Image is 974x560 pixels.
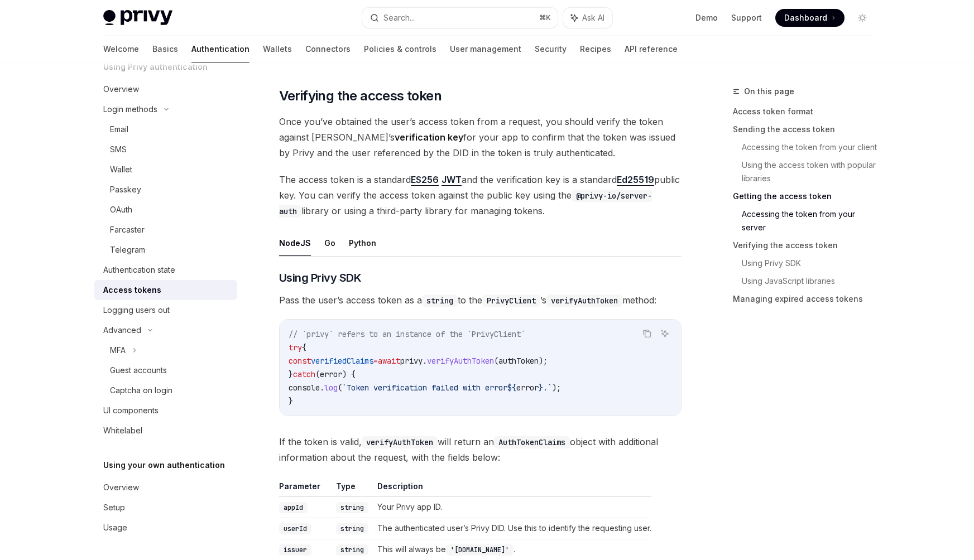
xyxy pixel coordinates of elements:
code: string [336,523,368,534]
span: Pass the user’s access token as a to the ’s method: [279,292,682,308]
img: light logo [103,10,172,26]
a: Logging users out [94,300,237,320]
span: } [539,383,543,393]
span: verifyAuthToken [427,356,494,366]
a: API reference [625,36,678,62]
div: Logging users out [103,303,170,317]
a: Demo [695,12,718,23]
span: ) { [342,369,356,379]
a: Authentication state [94,260,237,280]
span: } [289,369,293,379]
code: issuer [279,544,311,556]
a: Using Privy SDK [742,254,880,272]
th: Parameter [279,481,332,497]
a: SMS [94,139,237,160]
div: Overview [103,481,139,494]
strong: verification key [395,132,463,143]
button: Search...⌘K [362,8,558,28]
div: Access tokens [103,283,161,297]
span: Once you’ve obtained the user’s access token from a request, you should verify the token against ... [279,114,682,161]
div: Captcha on login [110,384,172,397]
a: Sending the access token [733,120,880,138]
div: Setup [103,501,125,514]
div: Usage [103,521,127,534]
a: Overview [94,477,237,498]
span: The access token is a standard and the verification key is a standard public key. You can verify ... [279,172,682,219]
span: On this page [744,85,794,98]
span: error [320,369,342,379]
span: . [320,383,324,393]
span: ( [494,356,498,366]
button: Go [324,230,335,256]
span: Dashboard [784,12,827,23]
a: Dashboard [775,9,845,27]
a: Guest accounts [94,360,237,380]
span: `Token verification failed with error [342,383,507,393]
div: Telegram [110,243,145,257]
div: Wallet [110,163,132,176]
span: ( [315,369,320,379]
div: Overview [103,83,139,96]
a: Setup [94,498,237,518]
a: OAuth [94,200,237,220]
a: Support [731,12,762,23]
span: { [302,342,306,353]
a: Accessing the token from your server [742,205,880,236]
a: Farcaster [94,220,237,240]
code: string [336,544,368,556]
div: Search... [383,11,415,25]
code: string [336,502,368,513]
div: SMS [110,143,127,156]
a: Wallet [94,160,237,180]
span: await [378,356,400,366]
div: OAuth [110,203,132,216]
div: Authentication state [103,263,175,277]
h5: Using your own authentication [103,458,225,472]
div: Guest accounts [110,364,167,377]
a: Overview [94,79,237,99]
code: AuthTokenClaims [494,436,570,448]
span: // `privy` refers to an instance of the `PrivyClient` [289,329,525,339]
span: ( [338,383,342,393]
code: string [422,295,458,307]
code: appId [279,502,308,513]
span: privy [400,356,423,366]
a: Security [535,36,567,62]
a: Policies & controls [364,36,436,62]
a: Connectors [305,36,351,62]
a: Email [94,119,237,139]
a: Verifying the access token [733,236,880,254]
span: try [289,342,302,353]
a: Recipes [580,36,611,62]
span: If the token is valid, will return an object with additional information about the request, with ... [279,434,682,465]
a: Telegram [94,240,237,260]
span: const [289,356,311,366]
code: @privy-io/server-auth [279,190,652,218]
button: Ask AI [658,326,672,341]
span: .` [543,383,552,393]
a: Usage [94,518,237,538]
span: ); [539,356,548,366]
th: Type [332,481,373,497]
a: Ed25519 [617,174,654,186]
div: Login methods [103,103,157,116]
span: log [324,383,338,393]
span: } [289,396,293,406]
a: Using JavaScript libraries [742,272,880,290]
a: Access token format [733,103,880,120]
a: Access tokens [94,280,237,300]
div: MFA [110,344,126,357]
a: Welcome [103,36,139,62]
span: console [289,383,320,393]
a: Using the access token with popular libraries [742,156,880,187]
a: Basics [152,36,178,62]
th: Description [373,481,651,497]
td: Your Privy app ID. [373,496,651,518]
span: Verifying the access token [279,87,442,105]
div: Farcaster [110,223,145,236]
code: verifyAuthToken [362,436,438,448]
code: PrivyClient [482,295,540,307]
span: authToken [498,356,539,366]
a: JWT [442,174,462,186]
button: Ask AI [563,8,612,28]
